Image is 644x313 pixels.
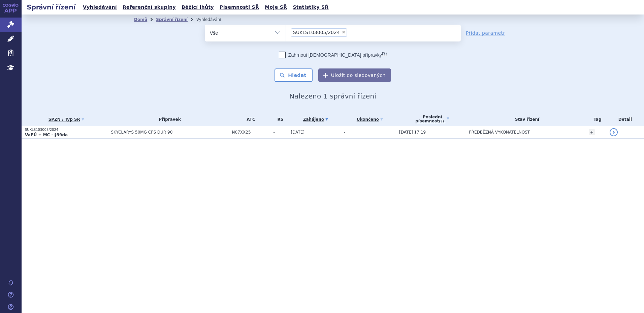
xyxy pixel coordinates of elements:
[465,112,585,126] th: Stav řízení
[25,133,68,137] strong: VaPÚ + MC - §39da
[25,127,107,132] p: SUKLS103005/2024
[273,130,287,135] span: -
[289,92,376,100] span: Nalezeno 1 správní řízení
[232,130,270,135] span: N07XX25
[291,115,340,124] a: Zahájeno
[342,30,346,34] span: ×
[25,115,107,124] a: SPZN / Typ SŘ
[293,30,340,35] span: SUKLS103005/2024
[344,130,345,135] span: -
[22,2,81,12] h2: Správní řízení
[606,112,644,126] th: Detail
[382,51,387,56] abbr: (?)
[344,115,396,124] a: Ukončeno
[121,3,178,12] a: Referenční skupiny
[270,112,287,126] th: RS
[349,28,353,36] input: SUKLS103005/2024
[107,112,228,126] th: Přípravek
[610,128,618,136] a: detail
[111,130,228,135] span: SKYCLARYS 50MG CPS DUR 90
[318,68,391,82] button: Uložit do sledovaných
[439,119,444,123] abbr: (?)
[399,112,465,126] a: Poslednípísemnost(?)
[589,129,595,135] a: +
[134,17,147,22] a: Domů
[229,112,270,126] th: ATC
[279,52,387,58] label: Zahrnout [DEMOGRAPHIC_DATA] přípravky
[81,3,119,12] a: Vyhledávání
[180,3,216,12] a: Běžící lhůty
[291,3,330,12] a: Statistiky SŘ
[291,130,304,135] span: [DATE]
[275,68,313,82] button: Hledat
[156,17,188,22] a: Správní řízení
[469,130,530,135] span: PŘEDBĚŽNÁ VYKONATELNOST
[263,3,289,12] a: Moje SŘ
[399,130,426,135] span: [DATE] 17:19
[218,3,261,12] a: Písemnosti SŘ
[466,30,505,36] a: Přidat parametr
[196,15,230,25] li: Vyhledávání
[585,112,606,126] th: Tag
